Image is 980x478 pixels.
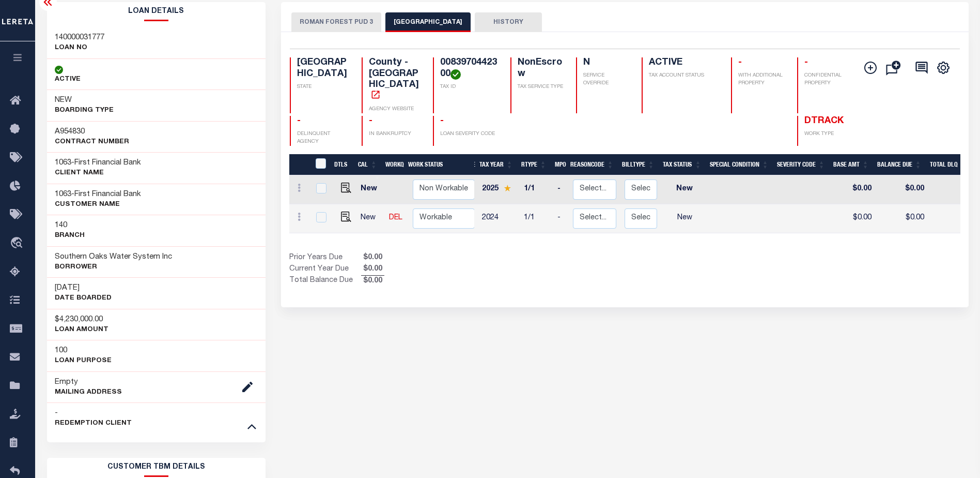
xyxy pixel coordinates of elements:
th: ReasonCode: activate to sort column ascending [566,154,618,175]
td: 1/1 [520,175,553,204]
span: First Financial Bank [74,190,141,198]
th: WorkQ [381,154,404,175]
th: MPO [551,154,566,175]
span: $0.00 [361,276,384,287]
span: DTRACK [804,116,844,126]
span: 1063 [55,159,71,167]
i: travel_explore [10,237,26,250]
p: LOAN PURPOSE [55,356,112,366]
h4: NonEscrow [518,57,564,80]
h4: County - [GEOGRAPHIC_DATA] [369,57,421,102]
th: CAL: activate to sort column ascending [354,154,381,175]
h3: 140000031777 [55,33,104,43]
img: Star.svg [504,185,511,191]
td: $0.00 [832,204,876,233]
p: CUSTOMER Name [55,200,141,210]
p: IN BANKRUPTCY [369,130,421,138]
td: New [661,175,708,204]
p: LOAN AMOUNT [55,325,108,335]
th: Balance Due: activate to sort column ascending [873,154,926,175]
p: WITH ADDITIONAL PROPERTY [738,72,784,87]
span: $0.00 [361,264,384,275]
h3: [DATE] [55,283,112,293]
p: DATE BOARDED [55,293,112,304]
td: New [661,204,708,233]
h3: $4,230,000.00 [55,315,108,325]
p: STATE [297,83,349,91]
span: 1063 [55,190,71,198]
p: TAX SERVICE TYPE [518,83,564,91]
p: TAX ID [440,83,498,91]
h4: 0083970442300 [440,57,498,80]
p: DELINQUENT AGENCY [297,130,349,146]
p: Contract Number [55,137,129,147]
h4: N [583,57,629,69]
a: DEL [389,214,402,221]
p: CLIENT Name [55,168,141,178]
button: HISTORY [475,12,542,32]
td: New [356,175,385,204]
th: &nbsp; [309,154,330,175]
h3: NEW [55,95,114,106]
h3: 100 [55,346,112,356]
p: AGENCY WEBSITE [369,106,421,113]
p: TAX ACCOUNT STATUS [649,72,719,80]
span: - [297,116,301,126]
td: - [553,204,569,233]
p: Branch [55,231,85,241]
td: 1/1 [520,204,553,233]
button: ROMAN FOREST PUD 3 [291,12,381,32]
th: Total DLQ: activate to sort column ascending [926,154,971,175]
h3: - [55,158,141,168]
p: LOAN NO [55,43,104,53]
td: 2025 [478,175,520,204]
th: Base Amt: activate to sort column ascending [829,154,873,175]
td: New [356,204,385,233]
p: LOAN SEVERITY CODE [440,130,498,138]
h2: Loan Details [47,2,266,21]
span: - [738,58,742,67]
p: BOARDING TYPE [55,106,114,116]
button: [GEOGRAPHIC_DATA] [385,12,471,32]
p: Borrower [55,262,172,273]
td: $0.00 [876,175,928,204]
span: First Financial Bank [74,159,141,167]
td: Current Year Due [289,264,361,275]
h4: ACTIVE [649,57,719,69]
th: Tax Year: activate to sort column ascending [475,154,517,175]
span: - [804,58,808,67]
p: Mailing Address [55,387,122,398]
th: RType: activate to sort column ascending [517,154,551,175]
p: SERVICE OVERRIDE [583,72,629,87]
td: $0.00 [832,175,876,204]
h3: Empty [55,377,122,387]
h4: [GEOGRAPHIC_DATA] [297,57,349,80]
p: CONFIDENTIAL PROPERTY [804,72,857,87]
th: Severity Code: activate to sort column ascending [773,154,829,175]
td: - [553,175,569,204]
span: - [440,116,444,126]
td: $0.00 [876,204,928,233]
th: BillType: activate to sort column ascending [618,154,659,175]
h3: - [55,189,141,200]
h3: Southern Oaks Water System Inc [55,252,172,262]
th: DTLS [330,154,354,175]
th: Special Condition: activate to sort column ascending [706,154,773,175]
span: - [369,116,372,126]
p: ACTIVE [55,74,81,85]
p: REDEMPTION CLIENT [55,419,132,429]
td: Total Balance Due [289,275,361,287]
th: Tax Status: activate to sort column ascending [659,154,706,175]
h2: CUSTOMER TBM DETAILS [47,458,266,477]
h3: A954830 [55,127,129,137]
th: Work Status [404,154,474,175]
th: &nbsp;&nbsp;&nbsp;&nbsp;&nbsp;&nbsp;&nbsp;&nbsp;&nbsp;&nbsp; [289,154,309,175]
span: $0.00 [361,252,384,264]
td: Prior Years Due [289,252,361,264]
p: WORK TYPE [804,130,857,138]
h3: - [55,408,132,419]
h3: 140 [55,220,85,231]
td: 2024 [478,204,520,233]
